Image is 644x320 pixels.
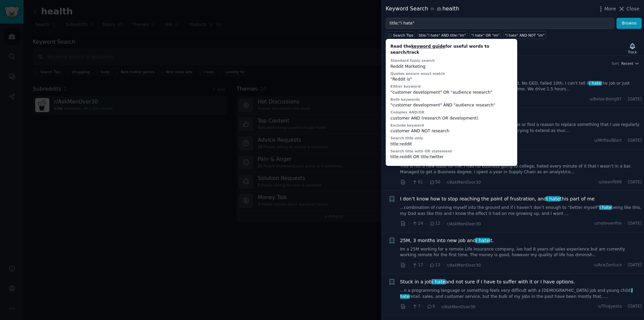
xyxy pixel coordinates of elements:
[412,179,423,185] span: 61
[612,61,619,66] div: Sort
[628,179,642,185] span: [DATE]
[624,179,626,185] span: ·
[616,18,642,29] button: Browse
[386,18,614,29] input: Try a keyword related to your business
[626,41,639,55] button: Track
[628,96,642,102] span: [DATE]
[589,81,601,86] span: i hate
[604,5,616,12] span: More
[628,138,642,144] span: [DATE]
[621,61,639,66] button: Recent
[624,221,626,227] span: ·
[412,262,423,268] span: 17
[390,128,513,134] div: customer AND NOT research
[400,81,642,92] a: ...ecade, it's more or less what I "chose" to waste away at. No GED, failed 10th, I can't tell if...
[408,220,410,227] span: ·
[408,303,410,310] span: ·
[390,110,424,114] label: Complex AND/OR
[411,44,445,49] a: keyword guide
[429,221,440,227] span: 12
[598,304,622,310] span: u/ThaJyesta
[628,262,642,268] span: [DATE]
[390,72,445,76] label: Quotes ensure exact match
[599,179,622,185] span: u/seanf999
[597,5,616,12] button: More
[589,96,622,102] span: u/Belze-Bong97
[471,33,500,38] div: "i hate" OR "im"
[400,288,633,299] span: i hate
[390,97,420,101] label: Both keywords
[400,288,642,300] a: ...n a programming language or something feels very difficult with a [DEMOGRAPHIC_DATA] job and y...
[618,5,639,12] button: Close
[470,31,501,39] a: "i hate" OR "im"
[429,262,440,268] span: 13
[426,262,427,269] span: ·
[390,77,513,83] div: "Reddit is"
[475,238,490,243] span: i hate
[400,237,494,244] a: 25M, 3 months into new job andi hateit.
[628,50,637,54] div: Track
[423,303,424,310] span: ·
[594,138,622,144] span: u/MrPaulBlart
[393,33,414,38] span: Search Tips
[443,220,444,227] span: ·
[390,102,513,108] div: "customer development" AND "audience research"
[400,122,642,134] a: In the past, I wouldn't have hesitated a second to upgrade or find a reason to replace something ...
[390,154,513,160] div: title:reddit OR title:twitter
[447,263,481,268] span: r/AskMenOver30
[505,33,545,38] div: "i hate" AND NOT "im"
[628,304,642,310] span: [DATE]
[400,278,575,285] a: Stuck in a jobi hateand not sure if I have to suffer with it or I have options.
[624,262,626,268] span: ·
[390,141,513,147] div: title:reddit
[621,61,633,66] span: Recent
[400,164,642,175] a: This is not a new issue for me. I had no business going to college, hated every minute of it that...
[400,205,642,217] a: ...combination of running myself into the ground and if I haven’t don’t enough to “better myself”...
[447,222,481,226] span: r/AskMenOver30
[390,90,513,96] div: "customer development" OR "audience research"
[429,179,440,185] span: 50
[443,262,444,269] span: ·
[400,237,494,244] span: 25M, 3 months into new job and it.
[419,33,466,38] div: title:"i hate" AND title:"im"
[624,138,626,144] span: ·
[443,179,444,186] span: ·
[390,58,435,62] label: Standard fuzzy search
[390,116,513,122] div: customer AND (research OR development)
[417,31,467,39] a: title:"i hate" AND title:"im"
[438,303,439,310] span: ·
[447,180,481,185] span: r/AskMenOver30
[430,6,434,12] span: in
[408,262,410,269] span: ·
[408,179,410,186] span: ·
[426,179,427,186] span: ·
[441,305,476,309] span: r/AskMenOver30
[546,196,560,201] span: i hate
[390,136,423,140] label: Search title only
[390,123,424,127] label: Exclude keyword
[386,31,415,39] button: Search Tips
[594,262,622,268] span: u/AceZentura
[390,44,513,55] div: Read the for useful words to search/track
[431,279,446,284] span: i hate
[412,221,423,227] span: 24
[400,195,595,202] a: I don’t know how to stop reaching the point of frustration, andi hatethis part of me
[400,278,575,285] span: Stuck in a job and not sure if I have to suffer with it or I have options.
[390,64,513,70] div: Reddit Marketing
[400,246,642,258] a: Im a 25M working for a remote Life Insurance company, ive had 8 years of sales experience but am ...
[426,220,427,227] span: ·
[594,221,622,227] span: u/notevenfire
[400,195,595,202] span: I don’t know how to stop reaching the point of frustration, and this part of me
[624,304,626,310] span: ·
[628,221,642,227] span: [DATE]
[427,304,435,310] span: 6
[412,304,420,310] span: 7
[627,5,639,12] span: Close
[390,149,452,153] label: Search title with OR statement
[386,5,459,13] div: Keyword Search health
[624,96,626,102] span: ·
[390,84,421,88] label: Either keyword
[503,31,546,39] a: "i hate" AND NOT "im"
[599,205,612,210] span: i hate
